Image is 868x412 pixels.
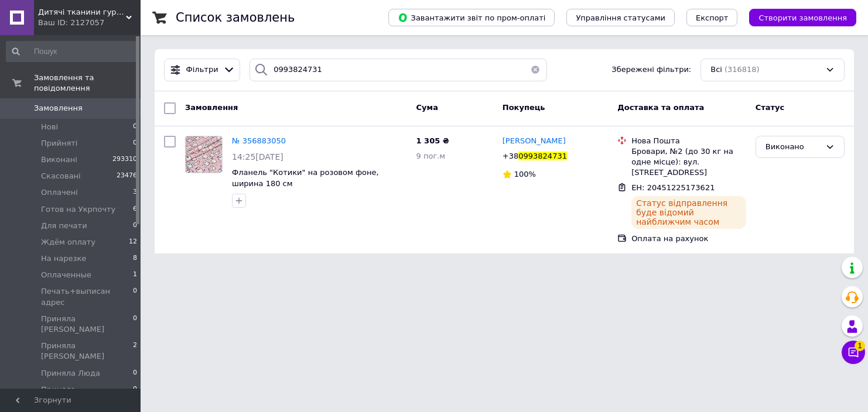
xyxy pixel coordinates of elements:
[41,237,95,248] span: Ждём оплату
[41,368,100,379] span: Приняла Люда
[41,122,58,132] span: Нові
[133,187,137,198] span: 3
[133,122,137,132] span: 0
[41,286,133,307] span: Печать+выписан адрес
[631,146,746,178] div: Бровари, №2 (до 30 кг на одне місце): вул. [STREET_ADDRESS]
[41,384,133,406] span: Приняла [PERSON_NAME]
[41,314,133,335] span: Приняла [PERSON_NAME]
[737,13,856,22] a: Створити замовлення
[41,341,133,362] span: Приняла [PERSON_NAME]
[514,170,536,178] span: 100%
[617,103,704,112] span: Доставка та оплата
[631,183,715,192] span: ЕН: 20451225173621
[388,9,555,26] button: Завантажити звіт по пром-оплаті
[416,136,449,145] span: 1 305 ₴
[503,136,566,145] span: [PERSON_NAME]
[631,234,746,244] div: Оплата на рахунок
[38,7,126,18] span: Дитячі тканини гуртом і в роздріб
[503,136,566,147] a: [PERSON_NAME]
[41,138,77,149] span: Прийняті
[133,314,137,335] span: 0
[855,341,865,351] span: 1
[117,171,137,181] span: 23476
[176,11,295,25] h1: Список замовлень
[631,136,746,146] div: Нова Пошта
[232,152,283,162] span: 14:25[DATE]
[758,13,847,22] span: Створити замовлення
[232,168,379,188] a: Фланель "Котики" на розовом фоне, ширина 180 см
[41,253,86,264] span: На нарезке
[696,13,729,22] span: Експорт
[503,152,567,160] span: +380993824731
[41,221,87,231] span: Для печати
[611,64,691,75] span: Збережені фільтри:
[112,154,137,165] span: 293310
[631,196,746,229] div: Статус відправлення буде відомий найближчим часом
[566,9,675,26] button: Управління статусами
[416,103,438,112] span: Cума
[756,103,785,112] span: Статус
[232,136,286,145] a: № 356883050
[686,9,738,26] button: Експорт
[766,141,821,153] div: Виконано
[133,138,137,149] span: 0
[6,41,138,62] input: Пошук
[749,9,856,26] button: Створити замовлення
[576,13,665,22] span: Управління статусами
[133,368,137,379] span: 0
[41,171,81,181] span: Скасовані
[133,286,137,307] span: 0
[38,18,141,28] div: Ваш ID: 2127057
[34,103,83,114] span: Замовлення
[41,187,78,198] span: Оплачені
[503,103,545,112] span: Покупець
[710,64,722,75] span: Всі
[129,237,137,248] span: 12
[186,136,222,173] img: Фото товару
[41,270,91,280] span: Оплаченные
[133,270,137,280] span: 1
[503,152,518,160] span: +38
[133,221,137,231] span: 0
[41,154,77,165] span: Виконані
[725,65,760,74] span: (316818)
[34,73,141,94] span: Замовлення та повідомлення
[133,384,137,406] span: 0
[250,59,547,81] input: Пошук за номером замовлення, ПІБ покупця, номером телефону, Email, номером накладної
[133,204,137,215] span: 6
[133,341,137,362] span: 2
[185,103,238,112] span: Замовлення
[416,152,446,160] span: 9 пог.м
[842,341,865,364] button: Чат з покупцем1
[185,136,223,173] a: Фото товару
[524,59,547,81] button: Очистить
[41,204,115,215] span: Готов на Укрпочту
[398,12,545,23] span: Завантажити звіт по пром-оплаті
[518,152,567,160] span: 0993824731
[133,253,137,264] span: 8
[186,64,218,75] span: Фільтри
